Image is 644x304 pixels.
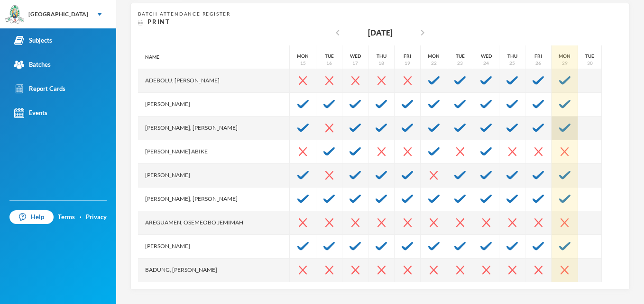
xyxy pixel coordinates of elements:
div: Name [138,45,290,69]
div: Thu [377,53,386,60]
div: Tue [456,53,465,60]
div: · [80,213,82,222]
div: Subjects [14,36,52,45]
div: Mon [297,53,309,60]
i: chevron_right [417,27,428,38]
div: [PERSON_NAME] Abike [138,140,290,164]
img: logo [5,5,24,24]
div: Batches [14,60,51,70]
div: 19 [405,60,410,67]
div: 23 [457,60,463,67]
div: Events [14,108,47,118]
i: chevron_left [332,27,343,38]
div: Wed [481,53,492,60]
a: Privacy [86,213,107,222]
div: [PERSON_NAME] [138,235,290,259]
div: Tue [325,53,334,60]
div: Wed [350,53,361,60]
div: [PERSON_NAME] [138,164,290,188]
a: Help [9,210,54,224]
div: [GEOGRAPHIC_DATA] [28,10,88,18]
div: 15 [300,60,306,67]
div: Tue [585,53,594,60]
div: Mon [428,53,440,60]
div: [DATE] [368,27,393,38]
span: Batch Attendance Register [138,11,230,17]
div: 22 [431,60,437,67]
span: Print [147,18,170,26]
div: Adebolu, [PERSON_NAME] [138,69,290,93]
div: Mon [559,53,570,60]
div: [PERSON_NAME], [PERSON_NAME] [138,188,290,211]
div: 17 [352,60,358,67]
div: Fri [534,53,542,60]
div: 24 [483,60,489,67]
div: 26 [535,60,541,67]
div: [PERSON_NAME] [138,93,290,116]
div: 30 [587,60,593,67]
div: 29 [562,60,568,67]
div: 16 [326,60,332,67]
div: [PERSON_NAME], [PERSON_NAME] [138,116,290,140]
div: Areguamen, Osemeobo Jemimah [138,211,290,235]
div: Report Cards [14,84,65,94]
div: Badung, [PERSON_NAME] [138,259,290,282]
a: Terms [58,213,75,222]
div: Fri [404,53,411,60]
div: 18 [378,60,384,67]
div: Thu [507,53,517,60]
div: 25 [509,60,515,67]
